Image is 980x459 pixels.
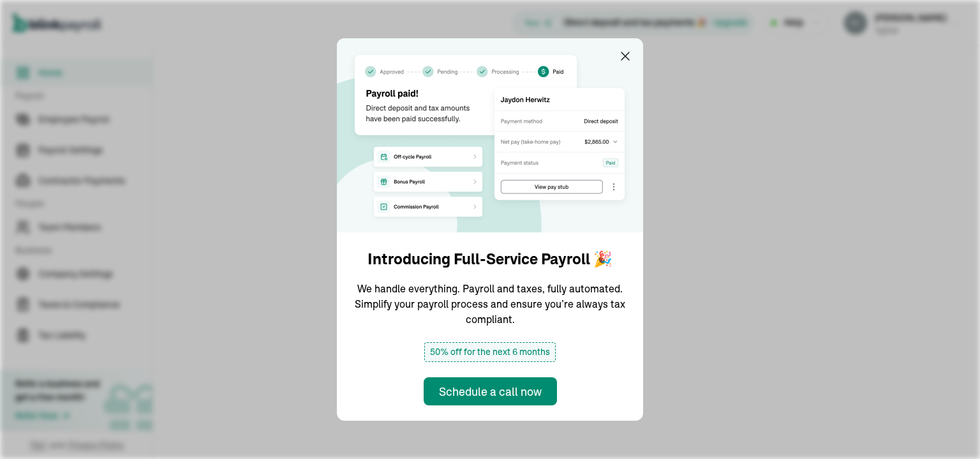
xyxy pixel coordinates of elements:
[424,342,556,362] span: 50% off for the next 6 months
[424,377,557,405] button: Schedule a call now
[439,383,542,400] div: Schedule a call now
[337,38,643,232] img: announcement
[352,281,628,327] p: We handle everything. Payroll and taxes, fully automated. Simplify your payroll process and ensur...
[367,248,612,271] h1: Introducing Full-Service Payroll 🎉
